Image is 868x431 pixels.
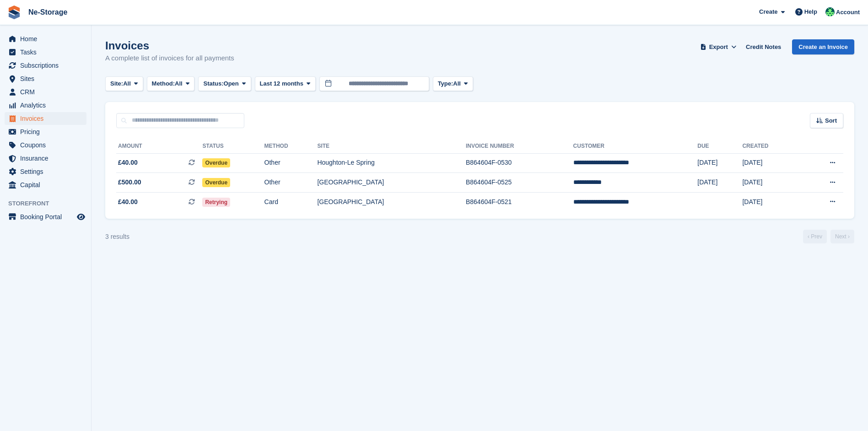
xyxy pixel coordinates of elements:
th: Due [697,139,742,154]
button: Last 12 months [255,76,316,92]
td: B864604F-0525 [466,173,573,193]
a: Previous [803,230,827,243]
th: Method [264,139,318,154]
span: Open [224,79,239,88]
span: Site: [110,79,123,88]
span: Subscriptions [20,59,75,72]
p: A complete list of invoices for all payments [105,53,234,64]
span: Booking Portal [20,210,75,223]
span: Method: [152,79,175,88]
td: [GEOGRAPHIC_DATA] [317,192,466,211]
span: Home [20,32,75,45]
span: £500.00 [118,178,141,187]
button: Export [698,39,739,54]
span: Overdue [202,178,230,187]
span: All [453,79,461,88]
a: menu [5,32,86,45]
td: [DATE] [742,192,800,211]
th: Site [317,139,466,154]
span: Pricing [20,125,75,138]
td: Other [264,173,318,193]
a: menu [5,165,86,178]
a: menu [5,210,86,223]
a: Preview store [75,211,86,222]
th: Amount [116,139,202,154]
button: Status: Open [198,76,251,92]
img: Jay Johal [825,7,835,16]
div: 3 results [105,232,129,242]
span: Type: [438,79,453,88]
span: Tasks [20,46,75,59]
a: menu [5,178,86,191]
span: Storefront [8,199,91,208]
span: Analytics [20,99,75,112]
span: Account [836,8,860,17]
th: Status [202,139,264,154]
span: Last 12 months [260,79,303,88]
span: Status: [203,79,223,88]
th: Customer [573,139,698,154]
span: Help [804,7,817,16]
span: Invoices [20,112,75,125]
a: menu [5,112,86,125]
button: Method: All [147,76,195,92]
span: CRM [20,86,75,98]
span: Create [759,7,777,16]
td: [DATE] [697,173,742,193]
th: Invoice Number [466,139,573,154]
td: Other [264,153,318,173]
span: £40.00 [118,197,138,207]
span: Capital [20,178,75,191]
span: Sort [825,116,837,125]
td: B864604F-0521 [466,192,573,211]
td: B864604F-0530 [466,153,573,173]
td: [DATE] [742,173,800,193]
td: [GEOGRAPHIC_DATA] [317,173,466,193]
span: Insurance [20,152,75,165]
nav: Page [801,230,856,243]
a: menu [5,86,86,98]
span: All [175,79,183,88]
span: £40.00 [118,158,138,167]
span: Retrying [202,198,230,207]
a: menu [5,125,86,138]
a: menu [5,59,86,72]
a: menu [5,139,86,151]
a: Next [830,230,854,243]
td: Houghton-Le Spring [317,153,466,173]
button: Site: All [105,76,143,92]
td: [DATE] [742,153,800,173]
a: Ne-Storage [25,5,71,20]
th: Created [742,139,800,154]
h1: Invoices [105,39,234,52]
a: menu [5,152,86,165]
a: Credit Notes [742,39,785,54]
span: Export [709,43,728,52]
span: Overdue [202,158,230,167]
span: Coupons [20,139,75,151]
span: All [123,79,131,88]
button: Type: All [433,76,473,92]
img: stora-icon-8386f47178a22dfd0bd8f6a31ec36ba5ce8667c1dd55bd0f319d3a0aa187defe.svg [7,5,21,19]
a: menu [5,99,86,112]
span: Sites [20,72,75,85]
span: Settings [20,165,75,178]
a: Create an Invoice [792,39,854,54]
a: menu [5,46,86,59]
td: Card [264,192,318,211]
td: [DATE] [697,153,742,173]
a: menu [5,72,86,85]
